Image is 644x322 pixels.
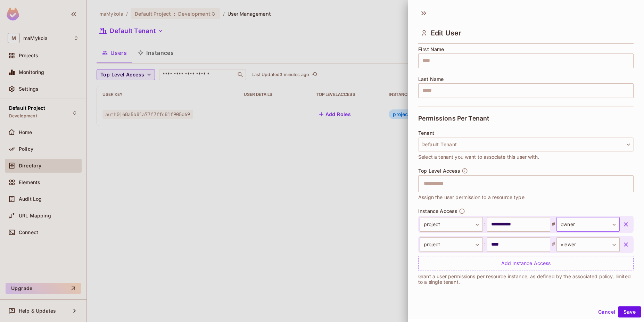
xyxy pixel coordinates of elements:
span: Assign the user permission to a resource type [418,193,525,201]
span: # [550,220,556,229]
span: # [550,240,556,249]
span: First Name [418,47,444,52]
span: : [483,240,487,249]
p: Grant a user permissions per resource instance, as defined by the associated policy, limited to a... [418,274,634,285]
span: Instance Access [418,208,457,214]
div: viewer [556,237,620,252]
span: Last Name [418,76,444,82]
span: Permissions Per Tenant [418,115,489,122]
span: Top Level Access [418,168,460,174]
button: Save [618,306,641,317]
div: Add Instance Access [418,256,634,271]
div: project [420,217,483,232]
span: Edit User [431,29,461,37]
span: Select a tenant you want to associate this user with. [418,153,539,161]
div: project [420,237,483,252]
span: : [483,220,487,229]
span: Tenant [418,130,434,136]
button: Cancel [595,306,618,317]
button: Open [630,183,631,184]
button: Default Tenant [418,137,634,152]
div: owner [556,217,620,232]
